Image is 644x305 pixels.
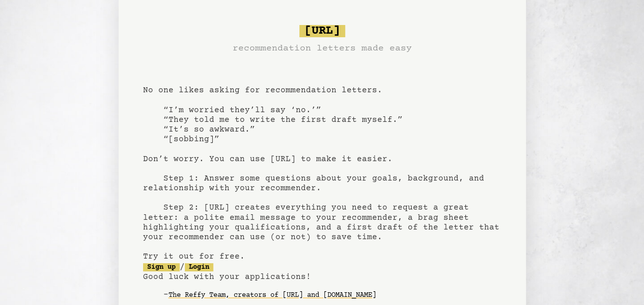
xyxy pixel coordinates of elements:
span: [URL] [299,25,345,37]
a: Sign up [143,263,180,271]
h3: recommendation letters made easy [233,41,412,56]
div: - [163,290,501,300]
a: Login [185,263,213,271]
a: The Reffy Team, creators of [URL] and [DOMAIN_NAME] [169,287,376,303]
